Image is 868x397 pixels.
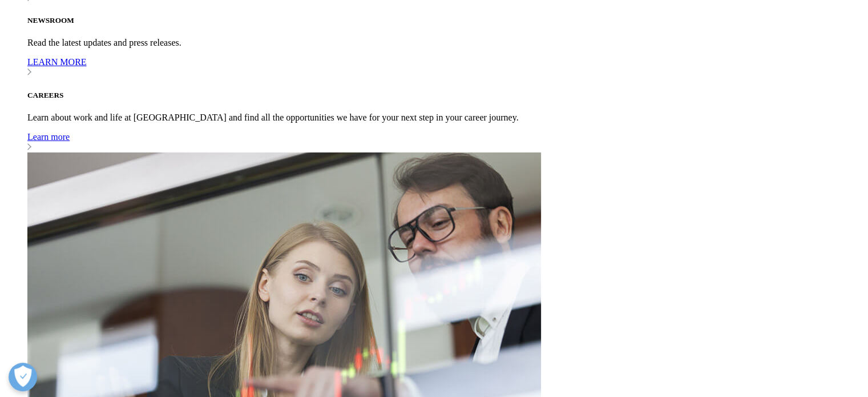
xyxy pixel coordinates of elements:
a: Learn more [27,132,863,153]
h5: CAREERS [27,91,863,100]
p: Read the latest updates and press releases. [27,38,863,48]
p: Learn about work and life at [GEOGRAPHIC_DATA] and find all the opportunities we have for your ne... [27,113,863,123]
a: LEARN MORE [27,57,863,78]
button: Open Preferences [9,363,37,391]
h5: NEWSROOM [27,16,863,25]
